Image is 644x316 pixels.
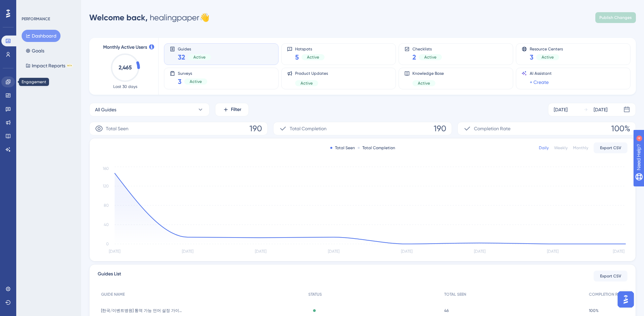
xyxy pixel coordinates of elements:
span: Hotspots [295,46,325,51]
span: TOTAL SEEN [444,292,466,297]
span: Active [193,54,206,60]
div: Total Seen [330,145,355,151]
tspan: [DATE] [328,249,339,254]
span: 5 [295,52,299,62]
button: Impact ReportsBETA [22,60,77,72]
span: Completion Rate [474,125,510,133]
div: PERFORMANCE [22,16,50,22]
iframe: UserGuiding AI Assistant Launcher [616,289,636,310]
span: Guides [178,46,211,51]
span: Active [424,54,436,60]
div: [DATE] [554,106,568,114]
span: Active [307,54,319,60]
div: Total Completion [358,145,395,151]
span: Checklists [412,46,442,51]
tspan: [DATE] [109,249,120,254]
span: 46 [444,308,449,313]
span: Welcome back, [89,13,148,22]
tspan: 160 [103,166,109,171]
span: Total Seen [106,125,128,133]
span: Export CSV [600,273,621,279]
tspan: [DATE] [613,249,624,254]
span: Active [301,81,313,86]
span: Publish Changes [599,15,632,20]
div: BETA [67,64,73,67]
span: 100% [611,123,630,134]
span: Knowledge Base [412,71,444,76]
span: Guides List [98,270,121,282]
span: 190 [434,123,446,134]
span: 3 [530,52,533,62]
button: Export CSV [594,271,627,281]
span: Product Updates [295,71,328,76]
span: Export CSV [600,145,621,151]
tspan: 120 [103,184,109,188]
a: + Create [530,78,549,86]
span: 3 [178,77,182,86]
div: healingpaper 👋 [89,12,210,23]
tspan: [DATE] [401,249,412,254]
span: Active [542,54,554,60]
tspan: [DATE] [474,249,485,254]
tspan: 0 [106,242,109,246]
div: 4 [47,3,49,9]
span: Active [190,79,202,84]
span: All Guides [95,106,116,114]
span: COMPLETION RATE [589,292,624,297]
tspan: [DATE] [255,249,266,254]
span: Need Help? [16,2,42,10]
span: Total Completion [290,125,327,133]
span: Filter [231,106,241,114]
span: AI Assistant [530,71,552,76]
span: 100% [589,308,599,313]
div: [DATE] [594,106,607,114]
span: 2 [412,52,416,62]
div: Monthly [573,145,588,151]
button: Goals [22,45,48,57]
button: Publish Changes [595,12,636,23]
tspan: 80 [104,203,109,208]
span: [한국/이벤트병원] 통역 가능 언어 설정 가이드-1 [101,308,186,313]
span: 32 [178,52,185,62]
span: Resource Centers [530,46,563,51]
span: Monthly Active Users [103,43,147,51]
button: Filter [215,103,249,116]
button: Dashboard [22,30,61,42]
span: 190 [249,123,262,134]
tspan: 40 [104,222,109,227]
tspan: [DATE] [547,249,558,254]
text: 2,465 [119,64,132,71]
span: GUIDE NAME [101,292,125,297]
div: Weekly [554,145,568,151]
span: STATUS [308,292,322,297]
button: Export CSV [594,142,627,153]
span: Surveys [178,71,207,75]
tspan: [DATE] [182,249,193,254]
div: Daily [539,145,549,151]
button: All Guides [89,103,210,116]
span: Active [418,81,430,86]
span: Last 30 days [113,84,137,89]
